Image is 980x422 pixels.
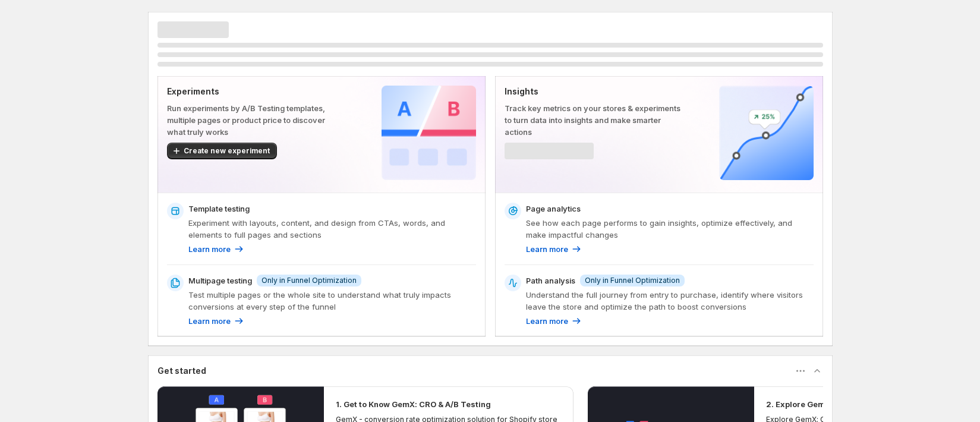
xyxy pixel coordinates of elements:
[336,398,491,410] h2: 1. Get to Know GemX: CRO & A/B Testing
[188,203,250,215] p: Template testing
[526,315,582,327] a: Learn more
[526,217,814,241] p: See how each page performs to gain insights, optimize effectively, and make impactful changes
[261,276,357,285] span: Only in Funnel Optimization
[188,217,476,241] p: Experiment with layouts, content, and design from CTAs, words, and elements to full pages and sec...
[188,315,245,327] a: Learn more
[167,143,277,159] button: Create new experiment
[526,243,582,255] a: Learn more
[167,102,344,138] p: Run experiments by A/B Testing templates, multiple pages or product price to discover what truly ...
[526,203,581,215] p: Page analytics
[526,289,814,313] p: Understand the full journey from entry to purchase, identify where visitors leave the store and o...
[505,102,681,138] p: Track key metrics on your stores & experiments to turn data into insights and make smarter actions
[188,243,231,255] p: Learn more
[766,398,950,410] h2: 2. Explore GemX: CRO & A/B Testing Use Cases
[188,289,476,313] p: Test multiple pages or the whole site to understand what truly impacts conversions at every step ...
[157,365,206,377] h3: Get started
[719,86,814,180] img: Insights
[188,275,252,286] p: Multipage testing
[505,86,681,97] p: Insights
[184,146,270,156] span: Create new experiment
[526,243,568,255] p: Learn more
[526,315,568,327] p: Learn more
[526,275,575,286] p: Path analysis
[167,86,344,97] p: Experiments
[382,86,476,180] img: Experiments
[188,243,245,255] a: Learn more
[585,276,680,285] span: Only in Funnel Optimization
[188,315,231,327] p: Learn more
